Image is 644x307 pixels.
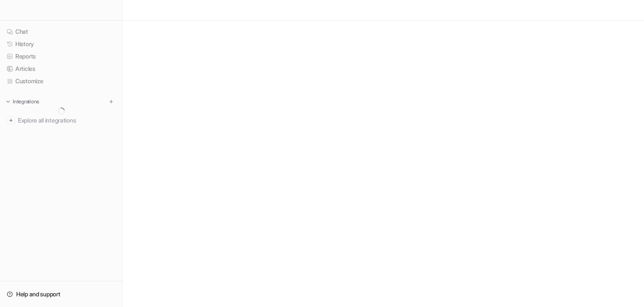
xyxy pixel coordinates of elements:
img: menu_add.svg [108,99,114,105]
a: Help and support [3,288,119,300]
a: Articles [3,63,119,75]
p: Integrations [13,98,39,105]
img: explore all integrations [7,116,15,125]
a: Chat [3,26,119,38]
a: Reports [3,50,119,62]
a: Customize [3,75,119,87]
a: History [3,38,119,50]
button: Integrations [3,97,42,106]
span: Explore all integrations [18,114,115,127]
a: Explore all integrations [3,114,119,126]
img: expand menu [5,99,11,105]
